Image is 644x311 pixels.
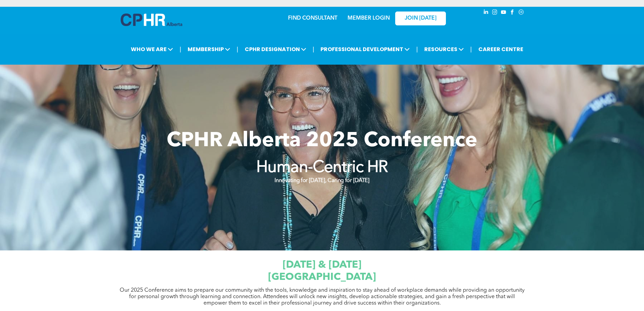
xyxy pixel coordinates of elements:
a: FIND CONSULTANT [288,16,337,21]
a: JOIN [DATE] [395,12,446,25]
a: linkedin [482,8,490,18]
span: [DATE] & [DATE] [283,260,361,270]
a: instagram [491,8,499,18]
strong: Innovating for [DATE], Caring for [DATE] [275,178,369,183]
span: PROFESSIONAL DEVELOPMENT [318,43,412,55]
span: CPHR Alberta 2025 Conference [167,131,477,151]
a: Social network [518,8,525,18]
li: | [416,42,418,56]
a: MEMBER LOGIN [348,16,390,21]
li: | [237,42,238,56]
span: CPHR DESIGNATION [243,43,308,55]
a: CAREER CENTRE [476,43,525,55]
a: facebook [509,8,516,18]
li: | [313,42,314,56]
img: A blue and white logo for cp alberta [121,14,182,26]
span: RESOURCES [422,43,466,55]
span: MEMBERSHIP [186,43,232,55]
span: Our 2025 Conference aims to prepare our community with the tools, knowledge and inspiration to st... [120,288,525,306]
li: | [470,42,472,56]
li: | [180,42,181,56]
strong: Human-Centric HR [256,160,388,176]
a: youtube [500,8,507,18]
span: [GEOGRAPHIC_DATA] [268,272,376,282]
span: JOIN [DATE] [405,15,436,22]
span: WHO WE ARE [129,43,175,55]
